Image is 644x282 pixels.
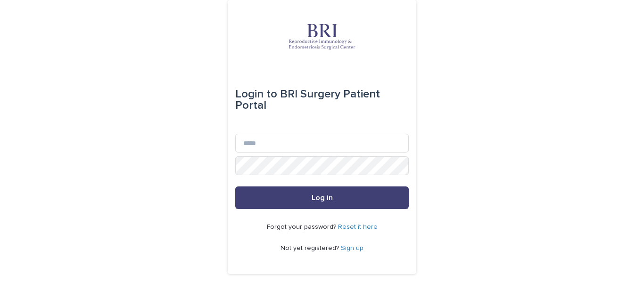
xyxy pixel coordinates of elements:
[312,194,333,201] span: Log in
[235,81,409,119] div: BRI Surgery Patient Portal
[281,245,341,251] span: Not yet registered?
[265,23,379,51] img: oRmERfgFTTevZZKagoCM
[235,186,409,209] button: Log in
[338,224,378,230] a: Reset it here
[267,224,338,230] span: Forgot your password?
[341,245,363,251] a: Sign up
[235,89,277,100] span: Login to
